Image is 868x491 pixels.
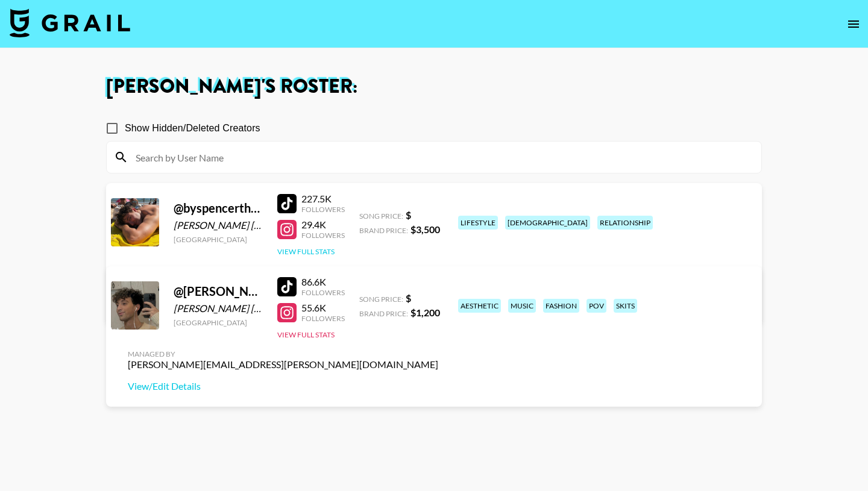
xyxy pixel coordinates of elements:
strong: $ 3,500 [410,224,440,235]
strong: $ [406,292,411,304]
div: skits [614,299,637,313]
div: fashion [543,299,579,313]
div: Followers [301,231,345,240]
button: open drawer [841,12,866,36]
input: Search by User Name [128,148,754,167]
button: View Full Stats [277,330,335,339]
img: Grail Talent [10,8,130,37]
div: Followers [301,314,345,323]
div: @ [PERSON_NAME] [174,284,263,299]
strong: $ 1,200 [410,307,440,318]
div: @ byspencerthomas [174,201,263,216]
a: View/Edit Details [128,380,438,392]
div: relationship [597,216,653,230]
strong: $ [406,209,411,220]
div: music [508,299,536,313]
h1: [PERSON_NAME] 's Roster: [106,77,762,96]
div: pov [587,299,606,313]
div: [DEMOGRAPHIC_DATA] [505,216,590,230]
span: Song Price: [359,295,403,304]
span: Show Hidden/Deleted Creators [125,121,260,136]
span: Brand Price: [359,226,408,235]
div: 55.6K [301,302,345,314]
div: [GEOGRAPHIC_DATA] [174,235,263,244]
div: [GEOGRAPHIC_DATA] [174,318,263,327]
div: 29.4K [301,219,345,231]
div: 86.6K [301,276,345,288]
div: 227.5K [301,193,345,205]
div: [PERSON_NAME] [PERSON_NAME] [174,302,263,314]
div: [PERSON_NAME] [PERSON_NAME] [174,219,263,231]
span: Brand Price: [359,309,408,318]
button: View Full Stats [277,247,335,256]
div: Followers [301,205,345,214]
div: Followers [301,288,345,297]
div: Managed By [128,349,438,358]
span: Song Price: [359,211,403,220]
div: lifestyle [458,216,498,230]
div: [PERSON_NAME][EMAIL_ADDRESS][PERSON_NAME][DOMAIN_NAME] [128,358,438,371]
div: aesthetic [458,299,501,313]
